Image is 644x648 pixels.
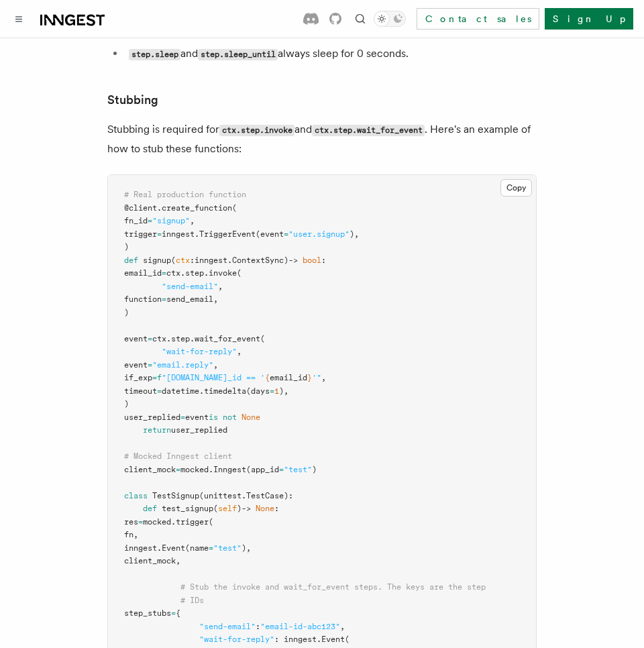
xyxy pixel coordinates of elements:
[124,360,148,370] span: event
[143,504,157,513] span: def
[256,504,274,513] span: None
[180,582,486,592] span: # Stub the invoke and wait_for_event steps. The keys are the step
[148,216,152,225] span: =
[185,268,204,278] span: step
[260,334,265,343] span: (
[246,491,284,500] span: TestCase
[265,373,270,382] span: {
[143,256,171,265] span: signup
[157,203,162,213] span: .
[237,347,241,356] span: ,
[190,216,195,225] span: ,
[232,256,288,265] span: ContextSync)
[124,308,129,317] span: )
[148,334,152,343] span: =
[307,373,312,382] span: }
[246,465,279,474] span: (app_id
[162,294,166,304] span: =
[500,179,532,197] button: Copy
[288,229,350,239] span: "user.signup"
[124,190,246,199] span: # Real production function
[209,517,213,527] span: (
[124,556,180,565] span: client_mock,
[124,229,157,239] span: trigger
[284,465,312,474] span: "test"
[321,635,345,644] span: Event
[246,386,270,396] span: (days
[213,360,218,370] span: ,
[124,268,162,278] span: email_id
[270,373,307,382] span: email_id
[124,465,176,474] span: client_mock
[213,465,246,474] span: Inngest
[124,399,129,409] span: )
[209,543,213,553] span: =
[209,268,237,278] span: invoke
[260,622,340,631] span: "email-id-abc123"
[176,465,180,474] span: =
[162,203,232,213] span: create_function
[227,256,232,265] span: .
[190,256,195,265] span: :
[166,294,218,304] span: send_email,
[209,413,218,422] span: is
[152,360,213,370] span: "email.reply"
[180,465,209,474] span: mocked
[124,451,232,461] span: # Mocked Inngest client
[219,125,294,136] code: ctx.step.invoke
[199,622,256,631] span: "send-email"
[124,373,152,382] span: if_exp
[237,504,241,513] span: )
[166,268,180,278] span: ctx
[124,203,157,213] span: @client
[321,256,326,265] span: :
[199,635,274,644] span: "wait-for-reply"
[218,282,223,291] span: ,
[124,334,148,343] span: event
[176,256,190,265] span: ctx
[162,386,204,396] span: datetime.
[350,229,359,239] span: ),
[195,256,227,265] span: inngest
[232,203,237,213] span: (
[237,268,241,278] span: (
[241,413,260,422] span: None
[352,11,368,27] button: Find something...
[185,543,209,553] span: (name
[180,413,185,422] span: =
[190,334,195,343] span: .
[124,530,138,539] span: fn,
[204,386,246,396] span: timedelta
[124,256,138,265] span: def
[241,491,246,500] span: .
[256,622,260,631] span: :
[340,622,345,631] span: ,
[176,517,209,527] span: trigger
[162,282,218,291] span: "send-email"
[157,373,162,382] span: f
[124,216,148,225] span: fn_id
[288,256,298,265] span: ->
[166,334,171,343] span: .
[180,268,185,278] span: .
[321,373,326,382] span: ,
[162,347,237,356] span: "wait-for-reply"
[345,635,350,644] span: (
[279,386,288,396] span: ),
[199,229,256,239] span: TriggerEvent
[162,543,185,553] span: Event
[274,635,321,644] span: : inngest.
[143,425,171,435] span: return
[312,465,317,474] span: )
[124,608,171,618] span: step_stubs
[312,125,425,136] code: ctx.step.wait_for_event
[162,229,199,239] span: inngest.
[374,11,406,27] button: Toggle dark mode
[138,517,143,527] span: =
[180,596,204,605] span: # IDs
[270,386,274,396] span: =
[284,491,293,500] span: ):
[171,608,176,618] span: =
[256,229,284,239] span: (event
[223,413,237,422] span: not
